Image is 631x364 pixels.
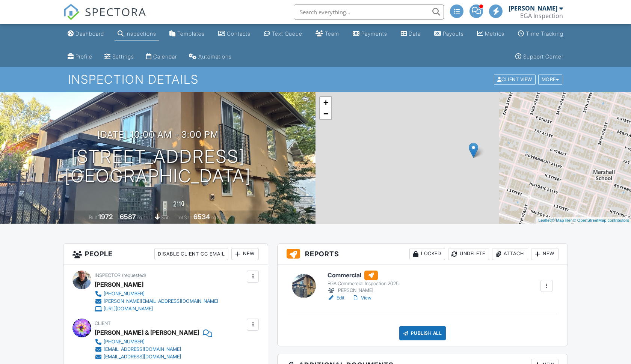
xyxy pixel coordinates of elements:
[89,215,97,220] span: Built
[95,290,218,298] a: [PHONE_NUMBER]
[443,30,464,37] div: Payouts
[153,53,177,60] div: Calendar
[398,27,424,41] a: Data
[515,27,566,41] a: Time Tracking
[320,108,331,119] a: Zoom out
[231,248,259,260] div: New
[143,50,180,64] a: Calendar
[431,27,467,41] a: Payouts
[85,4,146,20] span: SPECTORA
[104,354,181,360] div: [EMAIL_ADDRESS][DOMAIN_NAME]
[328,271,399,280] h6: Commercial
[198,53,232,60] div: Automations
[95,272,121,278] span: Inspector
[101,50,137,64] a: Settings
[573,218,629,223] a: © OpenStreetMap contributors
[538,218,551,223] a: Leaflet
[448,248,489,260] div: Undelete
[115,27,159,41] a: Inspections
[352,294,371,302] a: View
[186,50,235,64] a: Automations (Advanced)
[104,339,145,345] div: [PHONE_NUMBER]
[474,27,507,41] a: Metrics
[122,272,146,278] span: (requested)
[125,30,156,37] div: Inspections
[95,346,206,353] a: [EMAIL_ADDRESS][DOMAIN_NAME]
[493,76,537,82] a: Client View
[95,338,206,346] a: [PHONE_NUMBER]
[95,320,111,326] span: Client
[485,30,504,37] div: Metrics
[509,5,557,12] div: [PERSON_NAME]
[526,30,563,37] div: Time Tracking
[325,30,339,37] div: Team
[63,10,146,26] a: SPECTORA
[75,30,104,37] div: Dashboard
[75,53,92,60] div: Profile
[361,30,387,37] div: Payments
[137,215,148,220] span: sq. ft.
[272,30,302,37] div: Text Queue
[494,75,536,85] div: Client View
[512,50,566,64] a: Support Center
[112,53,134,60] div: Settings
[95,305,218,313] a: [URL][DOMAIN_NAME]
[399,326,446,340] div: Publish All
[409,248,445,260] div: Locked
[104,291,145,297] div: [PHONE_NUMBER]
[104,298,218,304] div: [PERSON_NAME][EMAIL_ADDRESS][DOMAIN_NAME]
[65,147,251,187] h1: [STREET_ADDRESS] [GEOGRAPHIC_DATA]
[278,244,568,265] h3: Reports
[65,50,95,64] a: Company Profile
[63,4,80,20] img: The Best Home Inspection Software - Spectora
[320,97,331,108] a: Zoom in
[65,27,107,41] a: Dashboard
[552,218,572,223] a: © MapTiler
[98,213,113,221] div: 1972
[294,5,444,20] input: Search everything...
[328,287,399,294] div: [PERSON_NAME]
[95,353,206,361] a: [EMAIL_ADDRESS][DOMAIN_NAME]
[211,215,220,220] span: sq.ft.
[193,213,210,221] div: 6534
[166,27,208,41] a: Templates
[520,12,563,20] div: EGA Inspection
[536,217,631,224] div: |
[104,306,153,312] div: [URL][DOMAIN_NAME]
[227,30,251,37] div: Contacts
[95,327,199,338] div: [PERSON_NAME] & [PERSON_NAME]
[328,271,399,295] a: Commercial EGA Commercial Inspection 2025 [PERSON_NAME]
[177,215,192,220] span: Lot Size
[531,248,559,260] div: New
[154,248,228,260] div: Disable Client CC Email
[63,244,268,265] h3: People
[104,346,181,352] div: [EMAIL_ADDRESS][DOMAIN_NAME]
[95,279,143,290] div: [PERSON_NAME]
[177,30,205,37] div: Templates
[328,294,344,302] a: Edit
[350,27,390,41] a: Payments
[538,75,563,85] div: More
[492,248,528,260] div: Attach
[161,215,169,220] span: slab
[120,213,136,221] div: 6587
[328,281,399,287] div: EGA Commercial Inspection 2025
[312,27,342,41] a: Team
[68,73,563,86] h1: Inspection Details
[215,27,254,41] a: Contacts
[95,298,218,305] a: [PERSON_NAME][EMAIL_ADDRESS][DOMAIN_NAME]
[523,53,563,60] div: Support Center
[261,27,305,41] a: Text Queue
[409,30,421,37] div: Data
[97,129,219,140] h3: [DATE] 10:00 am - 3:00 pm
